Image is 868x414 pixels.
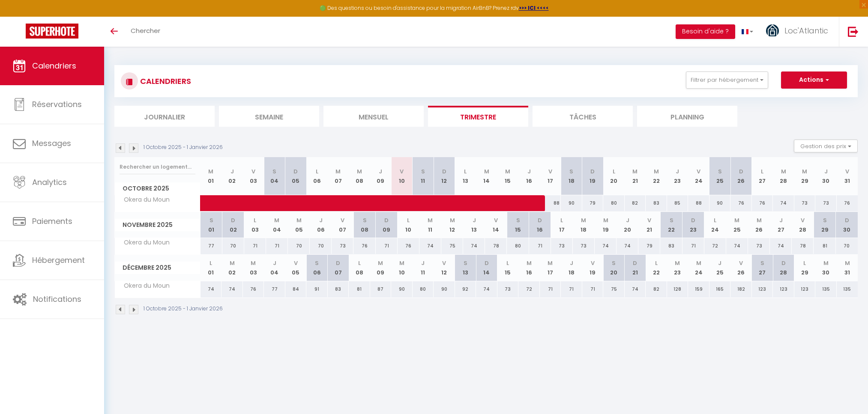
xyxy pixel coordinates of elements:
th: 06 [306,157,328,195]
th: 14 [476,157,497,195]
th: 16 [518,255,540,281]
div: 75 [441,238,463,254]
abbr: M [450,216,455,224]
div: 74 [625,281,646,297]
div: 75 [603,281,625,297]
abbr: L [316,167,318,176]
th: 20 [617,212,638,238]
div: 123 [752,281,773,297]
abbr: J [527,167,531,176]
th: 08 [349,157,370,195]
div: 70 [222,238,244,254]
th: 13 [455,157,476,195]
th: 03 [244,212,266,238]
abbr: S [421,167,425,176]
th: 26 [730,157,752,195]
th: 21 [638,212,660,238]
div: 74 [595,238,617,254]
th: 12 [434,255,455,281]
abbr: M [696,259,701,267]
th: 03 [243,255,264,281]
li: Journalier [114,106,215,127]
div: 76 [398,238,419,254]
abbr: J [779,216,783,224]
abbr: V [845,167,849,176]
div: 73 [551,238,573,254]
th: 21 [625,255,646,281]
abbr: D [442,167,446,176]
abbr: V [739,259,743,267]
th: 29 [794,157,816,195]
div: 182 [730,281,752,297]
th: 18 [573,212,595,238]
div: 90 [434,281,455,297]
abbr: D [485,259,489,267]
abbr: J [570,259,573,267]
th: 09 [376,212,398,238]
div: 81 [814,238,835,254]
th: 11 [413,157,434,195]
span: Novembre 2025 [115,219,200,231]
th: 30 [815,255,837,281]
th: 12 [434,157,455,195]
span: Paiements [32,216,72,226]
th: 02 [221,255,243,281]
abbr: M [335,167,341,176]
th: 31 [837,255,858,281]
div: 71 [244,238,266,254]
abbr: M [823,259,829,267]
th: 27 [752,255,773,281]
th: 14 [476,255,497,281]
abbr: V [294,259,298,267]
div: 71 [582,281,604,297]
abbr: S [272,167,276,176]
th: 30 [836,212,858,238]
abbr: S [760,259,764,267]
div: 85 [667,195,688,211]
div: 88 [688,195,709,211]
div: 79 [638,238,660,254]
div: 73 [332,238,353,254]
abbr: D [590,167,595,176]
div: 88 [540,195,561,211]
span: Calendriers [32,60,76,71]
abbr: L [803,259,806,267]
th: 31 [837,157,858,195]
th: 17 [540,255,561,281]
th: 27 [752,157,773,195]
abbr: M [527,259,532,267]
div: 73 [815,195,837,211]
th: 28 [792,212,814,238]
img: Super Booking [26,24,78,39]
div: 74 [773,195,794,211]
abbr: V [494,216,498,224]
th: 11 [419,212,441,238]
div: 74 [617,238,638,254]
abbr: L [254,216,256,224]
div: 83 [646,195,667,211]
abbr: D [633,259,637,267]
th: 17 [551,212,573,238]
div: 74 [770,238,792,254]
div: 74 [726,238,748,254]
span: Okera du Moun [116,195,172,205]
th: 15 [507,212,529,238]
th: 29 [794,255,816,281]
abbr: L [506,259,509,267]
abbr: S [823,216,827,224]
abbr: V [442,259,446,267]
button: Filtrer par hébergement [686,71,768,89]
div: 78 [485,238,507,254]
div: 71 [561,281,582,297]
div: 74 [419,238,441,254]
a: ... Loc'Atlantic [760,17,839,47]
abbr: D [845,216,849,224]
th: 22 [660,212,682,238]
th: 20 [603,255,625,281]
div: 90 [709,195,731,211]
div: 73 [794,195,816,211]
div: 76 [730,195,752,211]
abbr: J [676,167,679,176]
abbr: D [293,167,298,176]
div: 83 [660,238,682,254]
